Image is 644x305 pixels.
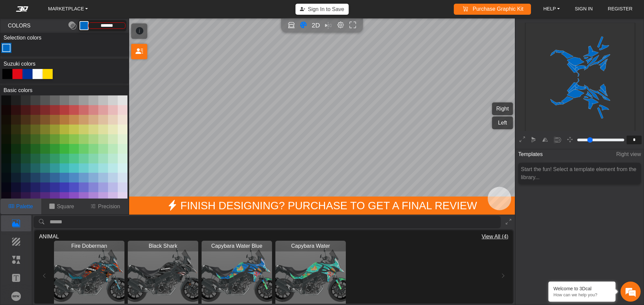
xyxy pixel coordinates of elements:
[517,135,528,145] button: Expand 2D editor
[0,33,128,56] div: Color Toggle
[459,4,526,15] a: Purchase Graphic Kit
[286,21,296,30] button: Open in Showroom
[4,22,45,30] span: COLORS
[210,242,264,250] span: Capybara Water Blue
[521,166,636,180] span: Start the fun! Select a template element from the library...
[553,292,610,297] p: How can we help you?
[348,21,358,30] button: Full screen
[616,148,641,161] span: Right view
[553,286,610,291] div: Welcome to 3Dcal
[110,3,126,19] div: Minimize live chat window
[33,69,43,79] div: #fcfdfcff
[98,203,120,211] p: Precision
[39,79,93,142] span: We're online!
[503,216,514,228] button: Expand Library
[541,4,562,14] a: HELP
[45,35,123,44] div: Chat with us now
[39,233,59,241] span: ANIMAL
[57,203,74,211] p: Square
[12,69,22,79] div: #e20a17ff
[148,242,178,250] span: Black Shark
[68,20,76,32] button: Toggle Transparency
[492,102,513,115] button: Right
[41,199,83,214] button: Square
[529,135,539,145] button: Flip-x
[565,135,575,145] button: Pan
[336,21,345,30] button: Editor settings
[86,198,128,219] div: Articles
[572,4,596,14] a: SIGN IN
[82,199,128,214] button: Precision
[540,135,550,145] button: Flip-y
[50,216,501,228] input: search asset
[3,210,45,214] span: Conversation
[551,134,564,146] button: Snap to symmetry line
[605,4,635,14] a: REGISTER
[290,242,331,250] span: Capybara Water
[312,22,320,29] span: 2D
[16,203,33,211] p: Palette
[0,59,39,69] label: Suzuki colors
[311,21,321,30] button: 2D
[3,174,128,198] textarea: Type your message and hit 'Enter'
[4,34,42,42] label: Selection colors
[0,199,41,214] button: Palette
[296,4,349,15] button: Sign In to Save
[2,69,12,79] div: #020202
[482,233,508,241] span: View All (4)
[518,148,543,161] span: Templates
[1,43,11,53] div: #016AC3
[70,242,108,250] span: Fire Doberman
[299,21,308,30] button: Color tool
[492,117,513,129] button: Left
[129,197,515,215] span: Finish Designing? Purchase to get a final review
[22,69,33,79] div: #003399ff
[79,21,88,30] button: Current color
[43,69,53,79] div: #ffd800
[45,4,91,14] a: MARKETPLACE
[7,34,17,45] div: Navigation go back
[0,85,36,95] label: Basic colors
[45,198,87,219] div: FAQs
